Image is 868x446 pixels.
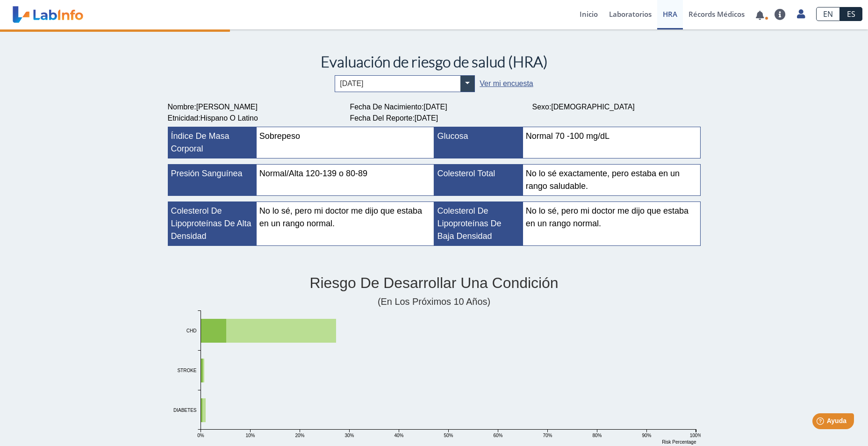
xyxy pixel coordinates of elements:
[295,433,304,438] tspan: 20%
[171,169,243,178] span: Presión sanguínea
[343,101,525,113] div: :
[840,7,862,21] a: ES
[438,131,468,141] span: Glucosa
[785,410,858,436] iframe: Help widget launcher
[816,7,840,21] a: EN
[171,206,251,241] span: Colesterol de lipoproteínas de alta densidad
[415,114,438,122] span: [DATE]
[423,103,447,111] span: [DATE]
[344,433,354,438] tspan: 30%
[201,114,258,122] span: Hispano o Latino
[592,433,602,438] tspan: 80%
[438,169,495,178] span: Colesterol total
[350,103,422,111] span: Fecha de Nacimiento
[438,206,502,241] span: Colesterol de lipoproteínas de baja densidad
[186,328,196,333] tspan: CHD
[173,408,197,413] tspan: DIABETES
[526,206,689,228] span: No lo sé, pero mi doctor me dijo que estaba en un rango normal.
[259,169,367,178] span: Normal/Alta 120-139 o 80-89
[526,169,680,191] span: No lo sé exactamente, pero estaba en un rango saludable.
[689,433,702,438] tspan: 100%
[321,52,548,71] span: Evaluación de riesgo de salud (HRA)
[480,79,533,87] a: Ver mi encuesta
[642,433,651,438] tspan: 90%
[526,131,610,141] span: Normal 70 -100 mg/dL
[525,101,708,113] div: :
[171,131,230,153] span: Índice de masa corporal
[197,433,204,438] tspan: 0%
[663,9,677,19] span: HRA
[493,433,502,438] tspan: 60%
[259,131,300,141] span: Sobrepeso
[168,274,701,292] h2: Riesgo de desarrollar una condición
[259,206,422,228] span: No lo sé, pero mi doctor me dijo que estaba en un rango normal.
[662,439,696,445] text: Risk Percentage
[168,114,199,122] span: Etnicidad
[196,103,258,111] span: [PERSON_NAME]
[168,103,194,111] span: Nombre
[168,296,701,308] h4: (en los próximos 10 años)
[350,114,413,122] span: Fecha del Reporte
[551,103,634,111] span: [DEMOGRAPHIC_DATA]
[343,113,708,124] div: :
[532,103,549,111] span: Sexo
[161,101,343,113] div: :
[394,433,403,438] tspan: 40%
[543,433,552,438] tspan: 70%
[177,368,196,373] tspan: STROKE
[245,433,255,438] tspan: 10%
[444,433,453,438] tspan: 50%
[161,113,343,124] div: :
